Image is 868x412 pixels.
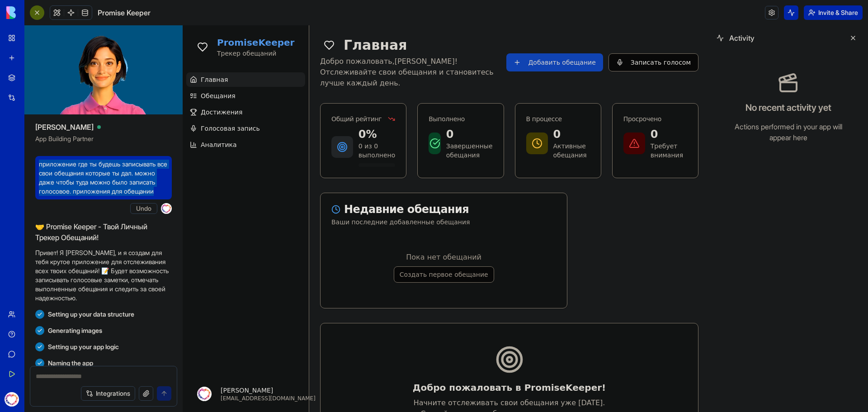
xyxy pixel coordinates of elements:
[4,47,123,62] a: Главная
[4,96,123,110] a: Голосовая запись
[4,112,123,127] a: Аналитика
[18,99,77,108] span: Голосовая запись
[137,31,324,63] p: Добро пожаловать, [PERSON_NAME] ! Отслеживайте свои обещания и становитесь лучше каждый день.
[6,6,62,19] img: logo
[468,102,505,116] p: 0
[426,28,516,46] button: Записать голосом
[34,11,112,24] h1: PromiseKeeper
[149,192,373,201] div: Ваши последние добавленные обещания
[226,372,428,405] p: Начните отслеживать свои обещания уже [DATE]. Создайте первое обещание или запишите его голосом.
[264,116,310,134] p: Завершенные обещания
[344,89,407,98] div: В процессе
[161,12,225,28] span: Главная
[48,310,134,319] span: Setting up your data structure
[441,89,505,98] div: Просрочено
[4,80,123,94] a: Достижения
[4,63,123,78] a: Обещания
[371,116,407,134] p: Активные обещания
[18,82,60,91] span: Достижения
[34,24,112,33] p: Трекер обещаний
[130,203,157,214] button: Undo
[161,203,172,214] img: ACg8ocI6H0wueTt1qK6_Vd2LU-wHD5GR2LAjXgf02UmiYAosSMiei0ku=s96-c
[149,356,505,369] h3: Добро пожаловать в PromiseKeeper!
[98,7,151,18] span: Promise Keeper
[35,122,94,133] span: [PERSON_NAME]
[149,227,373,237] p: Пока нет обещаний
[731,121,846,143] p: Actions performed in your app will appear here
[38,369,133,377] p: [EMAIL_ADDRESS][DOMAIN_NAME]
[35,134,172,151] span: App Building Partner
[161,179,286,189] span: Недавние обещания
[35,248,172,303] p: Привет! Я [PERSON_NAME], и я создам для тебя крутое приложение для отслеживания всех твоих обещан...
[38,360,133,369] p: [PERSON_NAME]
[211,241,311,257] button: Создать первое обещание
[264,102,310,116] p: 0
[35,221,172,243] h2: 🤝 Promise Keeper - Твой Личный Трекер Обещаний!
[48,342,119,351] span: Setting up your app logic
[18,115,54,124] span: Аналитика
[14,361,29,376] img: ACg8ocI6H0wueTt1qK6_Vd2LU-wHD5GR2LAjXgf02UmiYAosSMiei0ku=s96-c
[371,102,407,116] p: 0
[18,66,53,75] span: Обещания
[804,5,863,20] button: Invite & Share
[729,33,840,43] span: Activity
[18,50,45,59] span: Главная
[176,116,212,134] p: 0 из 0 выполнено
[81,386,135,401] button: Integrations
[149,89,212,98] div: Общий рейтинг
[324,28,420,46] button: Добавить обещание
[176,102,212,116] p: 0%
[246,89,310,98] div: Выполнено
[7,358,119,379] button: [PERSON_NAME][EMAIL_ADDRESS][DOMAIN_NAME]
[48,359,93,368] span: Naming the app
[48,326,102,335] span: Generating images
[745,101,831,114] h4: No recent activity yet
[39,160,168,196] span: приложение где ты будешь записывать все свои обещания которые ты дал. можно даже чтобы туда можно...
[5,392,19,407] img: ACg8ocI6H0wueTt1qK6_Vd2LU-wHD5GR2LAjXgf02UmiYAosSMiei0ku=s96-c
[468,116,505,134] p: Требует внимания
